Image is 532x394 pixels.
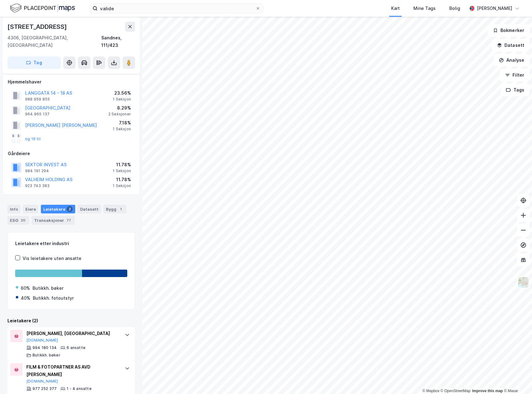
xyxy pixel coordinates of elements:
div: 7.18% [113,119,131,127]
div: 2 [67,206,73,212]
button: [DOMAIN_NAME] [26,379,58,384]
button: Filter [500,69,530,81]
div: 8.29% [108,104,131,112]
div: 11.78% [113,176,131,183]
div: Bolig [449,5,460,12]
div: 20 [20,217,27,223]
div: Datasett [78,205,101,213]
div: Sandnes, 111/423 [101,34,135,49]
div: 964 965 137 [25,112,50,117]
div: Transaksjoner [32,216,75,225]
div: Vis leietakere uten ansatte [23,255,81,262]
div: 2 Seksjoner [108,112,131,117]
button: Analyse [494,54,530,66]
iframe: Chat Widget [501,364,532,394]
a: Improve this map [472,389,503,393]
div: 23.56% [113,89,131,97]
div: Leietakere etter industri [15,240,127,247]
img: logo.f888ab2527a4732fd821a326f86c7f29.svg [10,3,75,14]
div: 1 [118,206,124,212]
div: 984 191 294 [25,168,49,173]
div: 1 Seksjon [113,127,131,132]
div: Kart [391,5,400,12]
div: 1 Seksjon [113,97,131,102]
div: 60% [21,284,30,292]
div: FILM & FOTOPARTNER AS AVD [PERSON_NAME] [26,363,119,378]
div: ESG [7,216,29,225]
button: Bokmerker [488,24,530,37]
div: [PERSON_NAME] [477,5,512,12]
div: Leietakere [41,205,75,213]
div: Bygg [103,205,126,213]
div: 77 [65,217,72,223]
div: Info [7,205,20,213]
div: 1 Seksjon [113,183,131,188]
div: 994 180 134 [33,345,57,350]
button: Datasett [492,39,530,51]
a: Mapbox [422,389,439,393]
div: 988 959 855 [25,97,50,102]
div: 1 - 4 ansatte [67,386,92,391]
button: [DOMAIN_NAME] [26,338,58,343]
button: Tag [7,56,61,69]
div: 11.78% [113,161,131,168]
div: 923 743 383 [25,183,50,188]
button: Tags [501,84,530,96]
div: Butikkh. bøker [33,284,63,292]
div: Butikkh. bøker [33,353,60,358]
div: Butikkh. fotoutstyr [33,294,74,302]
div: 6 ansatte [67,345,85,350]
div: Gårdeiere [8,150,135,157]
img: Z [517,276,529,288]
div: [PERSON_NAME], [GEOGRAPHIC_DATA] [26,330,119,337]
div: 977 252 377 [33,386,57,391]
div: Kontrollprogram for chat [501,364,532,394]
div: Leietakere (2) [7,317,135,325]
div: 1 Seksjon [113,168,131,173]
div: 40% [21,294,30,302]
a: OpenStreetMap [441,389,471,393]
div: Hjemmelshaver [8,78,135,86]
div: Eiere [23,205,38,213]
div: 4306, [GEOGRAPHIC_DATA], [GEOGRAPHIC_DATA] [7,34,101,49]
input: Søk på adresse, matrikkel, gårdeiere, leietakere eller personer [98,4,255,13]
div: [STREET_ADDRESS] [7,22,68,32]
div: Mine Tags [413,5,436,12]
